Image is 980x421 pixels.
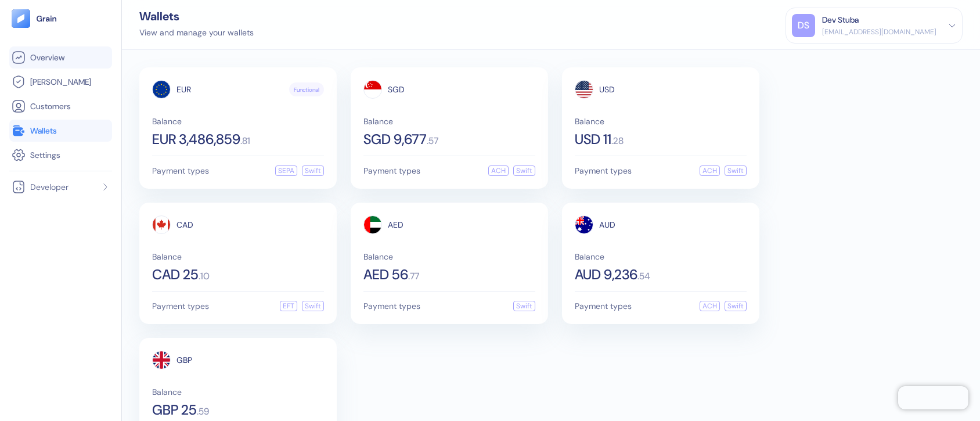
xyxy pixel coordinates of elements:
a: Settings [12,148,110,162]
span: Balance [152,388,324,396]
span: GBP [176,356,192,364]
span: Balance [152,117,324,125]
span: AED 56 [363,268,408,282]
span: . 57 [427,136,438,146]
span: . 59 [197,407,209,416]
div: Dev Stuba [822,14,859,26]
a: Overview [12,51,110,64]
div: EFT [280,301,297,311]
span: SGD [388,85,405,93]
div: Swift [302,301,324,311]
div: View and manage your wallets [139,27,254,39]
span: AED [388,221,403,229]
span: . 77 [408,272,419,281]
span: USD 11 [575,132,611,146]
span: Payment types [152,167,209,175]
div: Swift [302,165,324,176]
span: USD [599,85,615,93]
span: . 81 [240,136,250,146]
span: . 10 [199,272,210,281]
div: ACH [700,301,720,311]
div: [EMAIL_ADDRESS][DOMAIN_NAME] [822,27,936,37]
a: Customers [12,99,110,113]
span: GBP 25 [152,403,197,417]
div: Wallets [139,10,254,22]
span: Developer [30,181,69,193]
iframe: Chatra live chat [898,386,968,409]
span: [PERSON_NAME] [30,76,91,88]
span: EUR [176,85,191,93]
span: Balance [152,253,324,261]
div: SEPA [275,165,297,176]
span: Overview [30,52,64,63]
span: . 54 [637,272,650,281]
span: Payment types [152,302,209,310]
span: Functional [294,85,319,94]
div: ACH [700,165,720,176]
span: Payment types [575,302,632,310]
span: Balance [575,253,747,261]
span: Payment types [575,167,632,175]
div: Swift [513,165,535,176]
span: AUD 9,236 [575,268,637,282]
a: [PERSON_NAME] [12,75,110,89]
span: Balance [575,117,747,125]
span: Balance [363,117,535,125]
span: Settings [30,149,60,161]
a: Wallets [12,124,110,138]
div: DS [792,14,815,37]
span: Balance [363,253,535,261]
span: Wallets [30,125,57,136]
span: EUR 3,486,859 [152,132,240,146]
span: SGD 9,677 [363,132,427,146]
span: Customers [30,100,71,112]
img: logo [36,15,57,23]
div: ACH [488,165,509,176]
span: CAD [176,221,193,229]
div: Swift [725,165,747,176]
img: logo-tablet-V2.svg [12,9,30,28]
div: Swift [725,301,747,311]
span: Payment types [363,302,420,310]
span: AUD [599,221,615,229]
span: Payment types [363,167,420,175]
span: CAD 25 [152,268,199,282]
span: . 28 [611,136,624,146]
div: Swift [513,301,535,311]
